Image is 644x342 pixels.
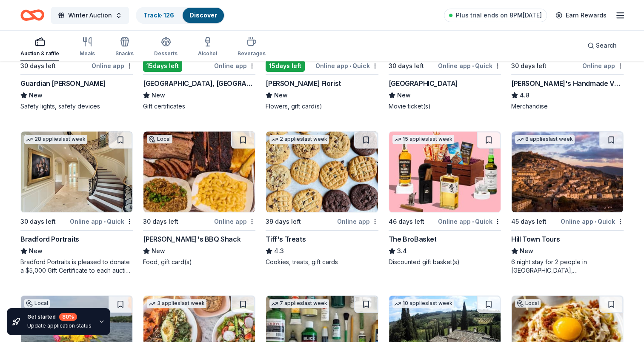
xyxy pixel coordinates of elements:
[152,246,165,256] span: New
[147,299,206,308] div: 3 applies last week
[154,33,177,61] button: Desserts
[511,102,624,111] div: Merchandise
[266,78,341,88] div: [PERSON_NAME] Florist
[27,322,92,329] div: Update application status
[198,33,217,61] button: Alcohol
[511,217,547,227] div: 45 days left
[143,78,255,88] div: [GEOGRAPHIC_DATA], [GEOGRAPHIC_DATA]
[389,102,501,111] div: Movie ticket(s)
[143,258,255,266] div: Food, gift card(s)
[59,313,77,321] div: 80 %
[20,78,106,88] div: Guardian [PERSON_NAME]
[274,90,288,100] span: New
[472,63,474,69] span: •
[456,10,542,20] span: Plus trial ends on 8PM[DATE]
[389,258,501,266] div: Discounted gift basket(s)
[266,258,378,266] div: Cookies, treats, gift cards
[520,246,533,256] span: New
[152,90,165,100] span: New
[515,135,575,144] div: 8 applies last week
[92,60,133,71] div: Online app
[269,299,329,308] div: 7 applies last week
[512,131,623,212] img: Image for Hill Town Tours
[520,90,530,100] span: 4.8
[511,234,560,244] div: Hill Town Tours
[20,61,56,71] div: 30 days left
[238,50,266,57] div: Beverages
[20,5,44,25] a: Home
[397,246,407,256] span: 3.4
[29,246,43,256] span: New
[29,90,43,100] span: New
[266,131,378,266] a: Image for Tiff's Treats2 applieslast week39 days leftOnline appTiff's Treats4.3Cookies, treats, g...
[389,131,501,266] a: Image for The BroBasket15 applieslast week46 days leftOnline app•QuickThe BroBasket3.4Discounted ...
[115,50,134,57] div: Snacks
[392,135,454,144] div: 15 applies last week
[20,50,59,57] div: Auction & raffle
[20,217,56,227] div: 30 days left
[154,50,177,57] div: Desserts
[392,299,454,308] div: 10 applies last week
[315,60,378,71] div: Online app Quick
[550,8,612,23] a: Earn Rewards
[143,102,255,111] div: Gift certificates
[444,9,547,22] a: Plus trial ends on 8PM[DATE]
[189,11,217,19] a: Discover
[511,258,624,275] div: 6 night stay for 2 people in [GEOGRAPHIC_DATA], [GEOGRAPHIC_DATA]
[27,313,92,321] div: Get started
[511,61,547,71] div: 30 days left
[397,90,411,100] span: New
[147,135,172,143] div: Local
[389,217,424,227] div: 46 days left
[389,131,501,212] img: Image for The BroBasket
[115,33,134,61] button: Snacks
[596,40,617,51] span: Search
[561,216,624,227] div: Online app Quick
[20,131,133,275] a: Image for Bradford Portraits28 applieslast week30 days leftOnline app•QuickBradford PortraitsNewB...
[20,234,79,244] div: Bradford Portraits
[198,50,217,57] div: Alcohol
[266,102,378,111] div: Flowers, gift card(s)
[389,234,437,244] div: The BroBasket
[337,216,378,227] div: Online app
[20,33,59,61] button: Auction & raffle
[20,258,133,275] div: Bradford Portraits is pleased to donate a $5,000 Gift Certificate to each auction event, which in...
[21,131,132,212] img: Image for Bradford Portraits
[214,60,255,71] div: Online app
[266,60,305,72] div: 15 days left
[266,131,378,212] img: Image for Tiff's Treats
[274,246,284,256] span: 4.3
[581,37,624,54] button: Search
[24,299,50,308] div: Local
[104,218,106,225] span: •
[349,63,351,69] span: •
[438,216,501,227] div: Online app Quick
[143,131,255,212] img: Image for Ray's BBQ Shack
[24,135,87,144] div: 28 applies last week
[595,218,596,225] span: •
[143,11,174,19] a: Track· 126
[389,61,424,71] div: 30 days left
[269,135,329,144] div: 2 applies last week
[238,33,266,61] button: Beverages
[389,78,458,88] div: [GEOGRAPHIC_DATA]
[20,102,133,111] div: Safety lights, safety devices
[80,50,95,57] div: Meals
[214,216,255,227] div: Online app
[582,60,624,71] div: Online app
[143,60,182,72] div: 15 days left
[68,10,112,20] span: Winter Auction
[143,217,178,227] div: 30 days left
[266,234,306,244] div: Tiff's Treats
[438,60,501,71] div: Online app Quick
[80,33,95,61] button: Meals
[266,217,301,227] div: 39 days left
[143,234,240,244] div: [PERSON_NAME]'s BBQ Shack
[70,216,133,227] div: Online app Quick
[515,299,541,308] div: Local
[511,78,624,88] div: [PERSON_NAME]'s Handmade Vodka
[472,218,474,225] span: •
[51,7,129,24] button: Winter Auction
[136,7,225,24] button: Track· 126Discover
[143,131,255,266] a: Image for Ray's BBQ ShackLocal30 days leftOnline app[PERSON_NAME]'s BBQ ShackNewFood, gift card(s)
